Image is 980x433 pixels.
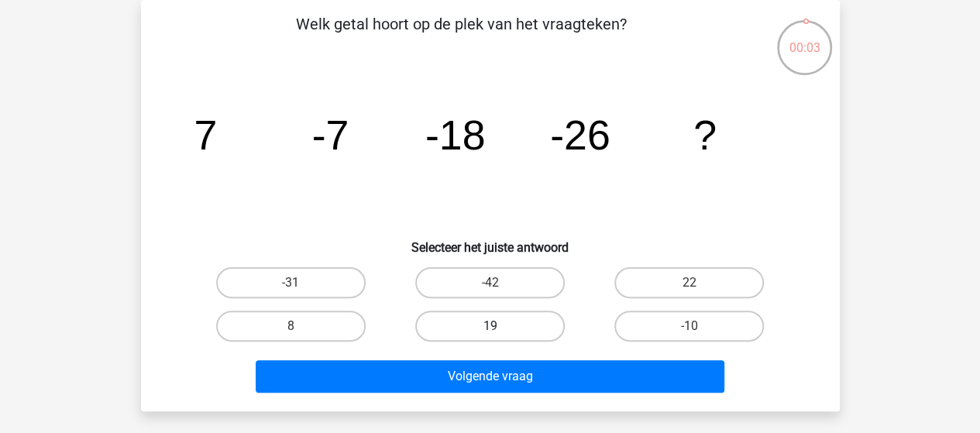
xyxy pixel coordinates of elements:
[415,267,565,298] label: -42
[256,360,724,393] button: Volgende vraag
[693,112,717,158] tspan: ?
[775,19,834,57] div: 00:03
[311,112,349,158] tspan: -7
[166,12,757,59] p: Welk getal hoort op de plek van het vraagteken?
[216,267,366,298] label: -31
[550,112,610,158] tspan: -26
[614,267,764,298] label: 22
[166,228,815,255] h6: Selecteer het juiste antwoord
[216,311,366,342] label: 8
[614,311,764,342] label: -10
[415,311,565,342] label: 19
[425,112,485,158] tspan: -18
[194,112,217,158] tspan: 7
